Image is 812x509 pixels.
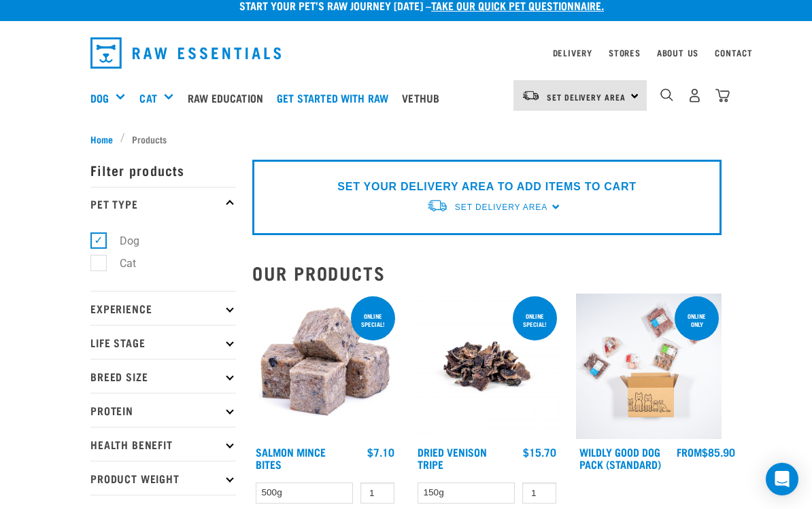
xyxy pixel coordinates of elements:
p: Experience [90,291,236,325]
p: Breed Size [90,359,236,393]
div: $15.70 [523,446,556,458]
a: Delivery [553,50,592,55]
p: SET YOUR DELIVERY AREA TO ADD ITEMS TO CART [337,179,636,195]
div: Open Intercom Messenger [766,463,798,495]
p: Protein [90,393,236,427]
a: Vethub [399,71,450,125]
label: Dog [98,232,145,249]
img: home-icon@2x.png [715,88,730,103]
span: Set Delivery Area [455,203,547,212]
a: Get started with Raw [273,71,399,125]
nav: dropdown navigation [80,32,732,74]
a: Dog [90,90,109,106]
img: Dried Vension Tripe 1691 [414,294,560,439]
label: Cat [98,255,141,272]
div: Online Only [675,306,719,334]
img: user.png [688,88,702,103]
img: Raw Essentials Logo [90,37,281,69]
a: Wildly Good Dog Pack (Standard) [579,449,661,467]
a: Salmon Mince Bites [256,449,326,467]
p: Life Stage [90,325,236,359]
div: ONLINE SPECIAL! [513,306,557,334]
img: van-moving.png [426,198,448,213]
span: FROM [677,449,702,455]
div: ONLINE SPECIAL! [351,306,395,334]
a: Dried Venison Tripe [418,449,487,467]
a: take our quick pet questionnaire. [431,2,604,8]
img: van-moving.png [522,90,540,102]
p: Health Benefit [90,427,236,461]
input: 1 [522,482,556,504]
img: 1141 Salmon Mince 01 [252,294,398,439]
p: Filter products [90,153,236,187]
div: $85.90 [677,446,735,458]
a: Stores [609,50,641,55]
a: Home [90,132,120,146]
span: Home [90,132,113,146]
p: Pet Type [90,187,236,221]
nav: breadcrumbs [90,132,722,146]
p: Product Weight [90,461,236,495]
a: Cat [139,90,156,106]
a: Raw Education [184,71,273,125]
span: Set Delivery Area [547,94,626,99]
h2: Our Products [252,262,722,283]
input: 1 [360,482,394,504]
div: $7.10 [367,446,394,458]
a: Contact [715,50,753,55]
a: About Us [657,50,698,55]
img: home-icon-1@2x.png [660,88,673,101]
img: Dog 0 2sec [576,294,722,439]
